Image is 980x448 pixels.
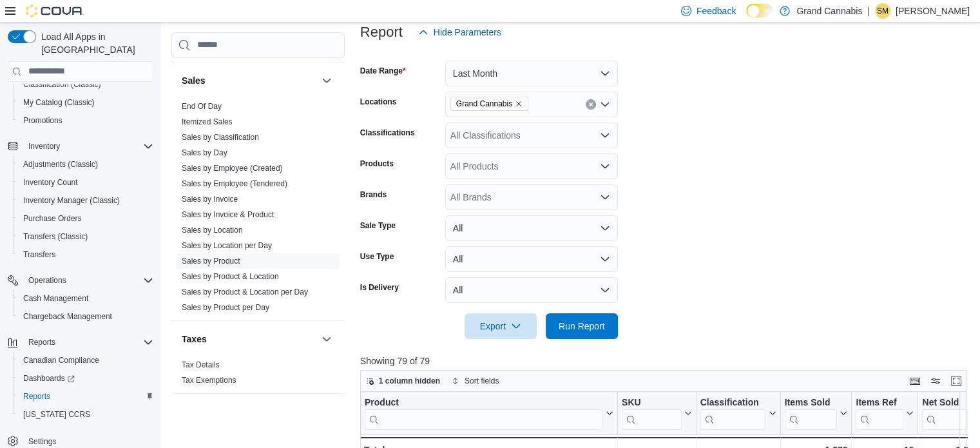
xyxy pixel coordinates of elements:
[13,228,159,246] button: Transfers (Classic)
[13,75,159,93] button: Classification (Classic)
[18,113,153,128] span: Promotions
[182,148,227,158] span: Sales by Day
[18,407,153,422] span: Washington CCRS
[18,113,68,128] a: Promotions
[182,303,269,312] a: Sales by Product per Day
[319,331,334,347] button: Taxes
[13,289,159,307] button: Cash Management
[18,407,95,422] a: [US_STATE] CCRS
[182,240,272,251] span: Sales by Location per Day
[622,396,682,429] div: SKU URL
[472,313,529,339] span: Export
[360,24,403,40] h3: Report
[18,211,153,226] span: Purchase Orders
[360,159,394,169] label: Products
[18,157,153,172] span: Adjustments (Classic)
[586,99,596,110] button: Clear input
[746,4,773,17] input: Dark Mode
[182,117,233,127] span: Itemized Sales
[182,179,287,188] a: Sales by Employee (Tendered)
[182,117,233,126] a: Itemized Sales
[182,360,220,369] a: Tax Details
[23,373,75,384] span: Dashboards
[360,128,415,138] label: Classifications
[13,387,159,405] button: Reports
[546,313,618,339] button: Run Report
[365,396,613,429] button: Product
[182,74,206,87] h3: Sales
[182,74,316,87] button: Sales
[23,159,98,170] span: Adjustments (Classic)
[360,66,406,76] label: Date Range
[182,209,274,220] span: Sales by Invoice & Product
[18,353,153,368] span: Canadian Compliance
[600,99,610,110] button: Open list of options
[360,220,396,231] label: Sale Type
[182,272,279,281] a: Sales by Product & Location
[23,335,153,350] span: Reports
[18,193,125,208] a: Inventory Manager (Classic)
[3,271,159,289] button: Operations
[182,148,227,157] a: Sales by Day
[182,256,240,266] span: Sales by Product
[867,3,870,19] p: |
[26,5,84,17] img: Cova
[784,396,837,409] div: Items Sold
[622,396,682,409] div: SKU
[18,77,153,92] span: Classification (Classic)
[445,246,618,272] button: All
[13,93,159,112] button: My Catalog (Classic)
[856,396,914,429] button: Items Ref
[23,79,101,90] span: Classification (Classic)
[948,373,964,389] button: Enter fullscreen
[182,241,272,250] a: Sales by Location per Day
[13,155,159,173] button: Adjustments (Classic)
[3,137,159,155] button: Inventory
[746,17,747,18] span: Dark Mode
[413,19,506,45] button: Hide Parameters
[18,77,106,92] a: Classification (Classic)
[445,61,618,86] button: Last Month
[445,277,618,303] button: All
[700,396,776,429] button: Classification
[360,251,394,262] label: Use Type
[515,100,523,108] button: Remove Grand Cannabis from selection in this group
[23,139,65,154] button: Inventory
[18,247,153,262] span: Transfers
[23,115,62,126] span: Promotions
[182,194,238,204] span: Sales by Invoice
[600,192,610,202] button: Open list of options
[13,405,159,424] button: [US_STATE] CCRS
[18,157,103,172] a: Adjustments (Classic)
[18,247,61,262] a: Transfers
[23,391,50,402] span: Reports
[18,175,153,190] span: Inventory Count
[23,311,112,322] span: Chargeback Management
[928,373,943,389] button: Display options
[13,173,159,191] button: Inventory Count
[907,373,923,389] button: Keyboard shortcuts
[182,375,236,385] span: Tax Exemptions
[28,436,56,447] span: Settings
[13,209,159,228] button: Purchase Orders
[922,396,968,429] div: Net Sold
[445,215,618,241] button: All
[28,275,66,286] span: Operations
[23,409,90,420] span: [US_STATE] CCRS
[18,353,104,368] a: Canadian Compliance
[36,30,153,56] span: Load All Apps in [GEOGRAPHIC_DATA]
[796,3,862,19] p: Grand Cannabis
[23,273,153,288] span: Operations
[182,102,222,111] a: End Of Day
[171,99,345,320] div: Sales
[18,95,100,110] a: My Catalog (Classic)
[23,293,88,304] span: Cash Management
[23,273,72,288] button: Operations
[182,226,243,235] a: Sales by Location
[13,112,159,130] button: Promotions
[18,95,153,110] span: My Catalog (Classic)
[18,389,55,404] a: Reports
[434,26,501,39] span: Hide Parameters
[13,369,159,387] a: Dashboards
[379,376,440,386] span: 1 column hidden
